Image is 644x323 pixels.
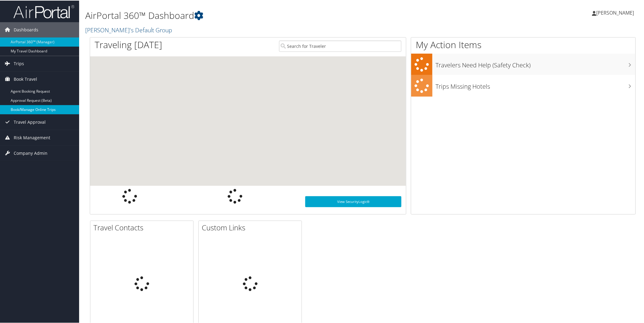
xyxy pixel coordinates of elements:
span: Dashboards [14,22,38,37]
span: Risk Management [14,130,50,145]
span: Company Admin [14,145,47,160]
h1: AirPortal 360™ Dashboard [85,9,455,21]
img: airportal-logo.png [13,4,74,18]
a: Trips Missing Hotels [411,74,635,96]
a: View SecurityLogic® [305,196,401,207]
span: Travel Approval [14,114,46,129]
h1: My Action Items [411,38,635,51]
a: [PERSON_NAME] [592,3,640,21]
a: Travelers Need Help (Safety Check) [411,53,635,75]
a: [PERSON_NAME]'s Default Group [85,25,173,34]
span: Trips [14,55,24,71]
h3: Trips Missing Hotels [436,79,635,90]
span: Book Travel [14,71,37,86]
span: [PERSON_NAME] [597,9,634,16]
h3: Travelers Need Help (Safety Check) [436,57,635,69]
input: Search for Traveler [279,40,402,51]
h2: Travel Contacts [93,222,193,232]
h2: Custom Links [202,222,302,232]
h1: Traveling [DATE] [95,38,162,51]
